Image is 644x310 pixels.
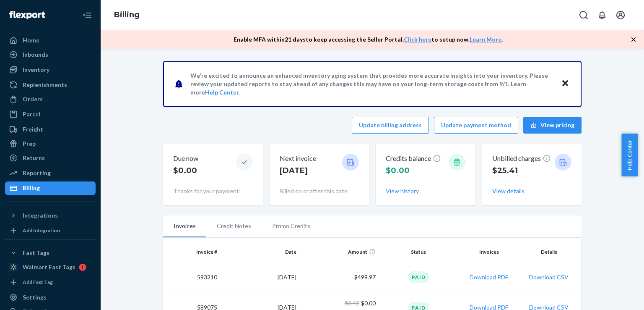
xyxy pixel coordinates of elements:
[23,66,49,74] div: Inventory
[280,165,316,176] p: [DATE]
[345,299,359,307] span: $0.42
[5,226,96,236] a: Add Integration
[23,81,67,89] div: Replenishments
[434,117,518,134] button: Update payment method
[79,7,96,24] button: Close Navigation
[386,154,441,163] p: Credits balance
[5,181,96,195] a: Billing
[5,209,96,222] button: Integrations
[163,262,221,292] td: 593210
[23,184,40,192] div: Billing
[575,7,592,24] button: Open Search Box
[190,71,553,97] p: We're excited to announce an enhanced inventory aging system that provides more accurate insights...
[386,187,419,195] button: View history
[206,215,262,236] li: Credit Notes
[23,169,51,177] div: Reporting
[621,134,638,176] button: Help Center
[23,36,39,45] div: Home
[612,7,629,24] button: Open account menu
[5,78,96,92] a: Replenishments
[163,242,221,262] th: Invoice #
[173,187,253,195] p: Thanks for your payment!
[492,165,551,176] p: $25.41
[163,215,206,237] li: Invoices
[379,242,458,262] th: Status
[5,291,96,304] a: Settings
[107,3,146,27] ol: breadcrumbs
[492,154,551,163] p: Unbilled charges
[205,89,239,96] a: Help Center
[5,260,96,274] a: Walmart Fast Tags
[23,110,40,118] div: Parcel
[300,262,379,292] td: $499.97
[280,187,359,195] p: Billed on or after this date
[5,277,96,287] a: Add Fast Tag
[23,249,49,257] div: Fast Tags
[492,187,525,195] button: View details
[300,242,379,262] th: Amount
[114,10,140,19] a: Billing
[23,154,45,162] div: Returns
[523,117,582,134] button: View pricing
[23,227,60,234] div: Add Integration
[23,293,47,302] div: Settings
[520,242,582,262] th: Details
[23,278,53,286] div: Add Fast Tag
[23,139,36,148] div: Prep
[234,35,503,44] p: Enable MFA within 21 days to keep accessing the Seller Portal. to setup now. .
[560,78,571,90] button: Close
[5,34,96,47] a: Home
[5,92,96,106] a: Orders
[5,63,96,76] a: Inventory
[5,151,96,165] a: Returns
[408,271,429,283] div: Paid
[352,117,429,134] button: Update billing address
[5,166,96,180] a: Reporting
[5,123,96,136] a: Freight
[23,211,58,220] div: Integrations
[262,215,321,236] li: Promo Credits
[5,108,96,121] a: Parcel
[173,165,198,176] p: $0.00
[221,242,300,262] th: Date
[23,95,43,103] div: Orders
[221,262,300,292] td: [DATE]
[173,154,198,163] p: Due now
[9,11,45,19] img: Flexport logo
[280,154,316,163] p: Next invoice
[458,242,520,262] th: Invoices
[5,137,96,150] a: Prep
[470,36,501,43] a: Learn More
[470,273,508,281] button: Download PDF
[529,273,569,281] button: Download CSV
[5,48,96,61] a: Inbounds
[23,263,75,271] div: Walmart Fast Tags
[23,125,43,134] div: Freight
[594,7,610,24] button: Open notifications
[23,50,48,59] div: Inbounds
[386,166,410,175] span: $0.00
[404,36,431,43] a: Click here
[5,246,96,260] button: Fast Tags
